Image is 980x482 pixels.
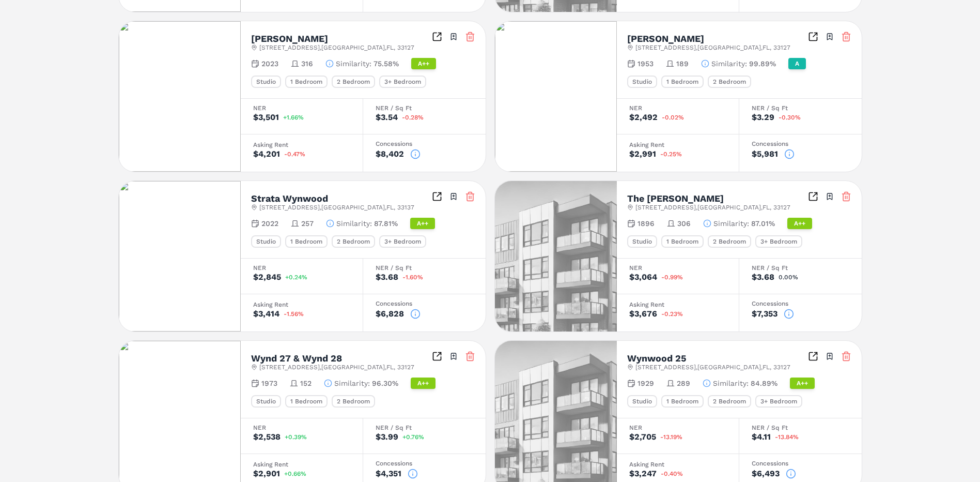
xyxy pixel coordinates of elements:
div: $3.29 [752,113,774,122]
div: NER [629,265,726,271]
div: 2 Bedroom [332,235,375,248]
span: 1953 [637,58,654,69]
div: A [788,58,806,69]
div: A++ [787,218,812,229]
span: 96.30% [372,378,398,388]
div: 1 Bedroom [661,76,704,88]
a: Inspect Comparables [808,191,818,202]
span: Similarity : [336,58,371,69]
div: $3,676 [629,310,657,318]
span: +0.76% [402,434,424,440]
span: [STREET_ADDRESS] , [GEOGRAPHIC_DATA] , FL , 33127 [635,43,790,52]
div: $3,064 [629,273,657,281]
span: -0.40% [661,471,683,477]
span: -0.25% [660,151,682,157]
a: Inspect Comparables [432,191,442,202]
a: Inspect Comparables [432,32,442,42]
div: A++ [790,378,815,389]
div: $7,353 [752,310,777,318]
span: [STREET_ADDRESS] , [GEOGRAPHIC_DATA] , FL , 33127 [259,43,414,52]
h2: [PERSON_NAME] [251,34,328,43]
div: Asking Rent [629,302,726,308]
span: Similarity : [336,218,372,229]
div: $3,247 [629,470,657,478]
div: NER [253,105,350,111]
span: 1973 [261,378,277,388]
div: $6,828 [376,310,404,318]
span: -1.56% [284,311,304,317]
span: -0.99% [661,274,683,280]
a: Inspect Comparables [808,32,818,42]
div: NER [629,425,726,431]
span: 84.89% [751,378,777,388]
div: 3+ Bedroom [755,235,802,248]
div: 1 Bedroom [285,395,328,408]
div: $2,901 [253,470,280,478]
span: -0.02% [662,114,684,120]
div: Concessions [752,460,849,466]
div: $3.99 [376,433,398,441]
h2: Wynwood 25 [627,354,687,363]
div: $8,402 [376,150,404,158]
span: 1896 [637,218,655,229]
div: NER [629,105,726,111]
div: Studio [251,76,281,88]
span: 87.81% [374,218,398,229]
span: -13.84% [775,434,799,440]
div: Asking Rent [253,142,350,148]
div: $2,845 [253,273,281,281]
span: 0.00% [779,274,798,280]
div: Studio [627,235,657,248]
span: 99.89% [749,58,776,69]
span: 152 [300,378,312,388]
h2: Strata Wynwood [251,194,328,203]
div: NER [253,425,350,431]
h2: Wynd 27 & Wynd 28 [251,354,342,363]
span: 87.01% [751,218,775,229]
div: Studio [627,76,657,88]
span: 257 [301,218,314,229]
span: -0.23% [661,311,683,317]
span: 316 [301,58,313,69]
div: Concessions [752,141,849,147]
div: 2 Bedroom [708,235,751,248]
span: 289 [677,378,690,388]
span: 1929 [637,378,654,388]
div: Concessions [752,300,849,307]
span: 2022 [261,218,278,229]
span: 2023 [261,58,278,69]
span: [STREET_ADDRESS] , [GEOGRAPHIC_DATA] , FL , 33127 [259,363,414,371]
span: [STREET_ADDRESS] , [GEOGRAPHIC_DATA] , FL , 33127 [635,363,790,371]
div: $2,492 [629,113,658,122]
div: Studio [251,235,281,248]
div: $3.68 [376,273,398,281]
div: $2,991 [629,150,656,158]
div: Concessions [376,460,473,466]
span: +1.66% [283,114,304,120]
div: NER / Sq Ft [376,265,473,271]
div: NER / Sq Ft [752,425,849,431]
a: Inspect Comparables [432,351,442,361]
div: Asking Rent [629,142,726,148]
h2: The [PERSON_NAME] [627,194,724,203]
span: -0.47% [284,151,305,157]
div: $3.68 [752,273,774,281]
div: NER / Sq Ft [376,425,473,431]
div: $2,538 [253,433,281,441]
div: NER / Sq Ft [752,105,849,111]
div: 3+ Bedroom [379,235,426,248]
div: $4,351 [376,470,401,478]
div: NER / Sq Ft [752,265,849,271]
div: $5,981 [752,150,778,158]
div: $3,414 [253,310,279,318]
div: Concessions [376,300,473,307]
div: 3+ Bedroom [379,76,426,88]
div: Asking Rent [629,461,726,468]
div: A++ [411,58,436,69]
span: 306 [677,218,691,229]
span: 75.58% [374,58,399,69]
div: Asking Rent [253,461,350,468]
div: Studio [627,395,657,408]
span: +0.39% [285,434,307,440]
div: 2 Bedroom [708,395,751,408]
